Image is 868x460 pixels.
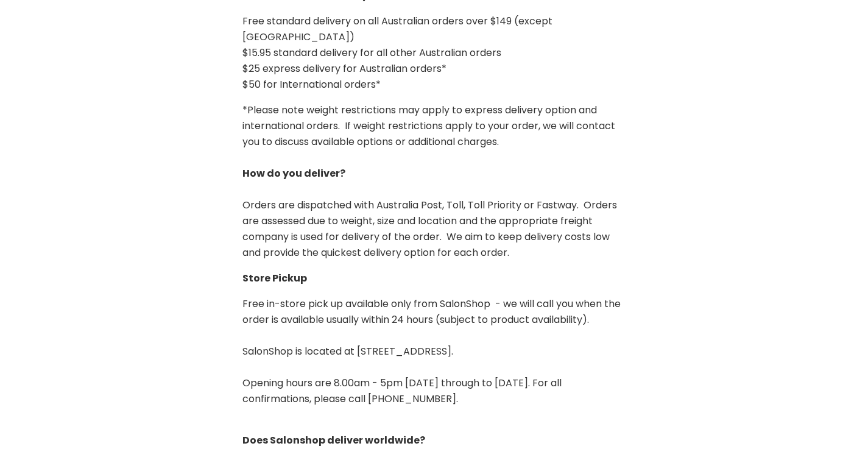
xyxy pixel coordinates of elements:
span: *Please note weight restrictions may apply to express delivery option and international orders. I... [242,103,615,149]
p: Free in-store pick up available only from SalonShop - we will call you when the order is availabl... [242,296,626,407]
strong: Store Pickup [242,271,307,285]
b: How do you deliver? [242,166,345,180]
strong: Does Salonshop deliver worldwide? [242,433,425,447]
span: Free standard delivery on all Australian orders over $149 (except [GEOGRAPHIC_DATA]) [242,14,552,44]
span: $50 for International orders* [242,77,381,91]
span: Orders are dispatched with Australia Post, Toll, Toll Priority or Fastway. Orders are assessed du... [242,198,617,260]
span: $25 express delivery for Australian orders* [242,62,446,76]
span: $15.95 standard delivery for all other Australian orders [242,46,501,60]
